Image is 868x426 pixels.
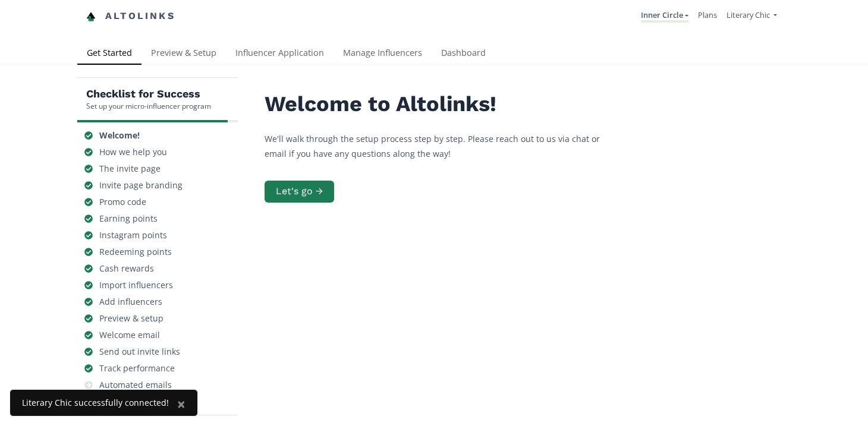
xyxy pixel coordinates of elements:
div: Redeeming points [99,246,172,258]
div: Promo code [99,196,146,208]
div: Send out invite links [99,346,180,358]
div: How we help you [99,146,167,158]
a: Preview & Setup [141,42,226,66]
button: Let's go → [265,181,334,203]
div: Instagram points [99,229,167,241]
div: Add influencers [99,296,162,308]
img: favicon-32x32.png [86,12,96,21]
h2: Welcome to Altolinks! [265,92,621,116]
a: Get Started [77,42,141,66]
div: Track performance [99,362,175,374]
div: Preview & setup [99,313,163,324]
a: Dashboard [432,42,495,66]
a: Inner Circle [641,10,688,23]
div: Literary Chic successfully connected! [22,397,169,409]
button: Close [165,390,197,418]
a: Literary Chic [727,10,777,23]
span: × [177,394,185,414]
h5: Checklist for Success [86,87,211,101]
div: Welcome email [99,329,160,341]
p: We'll walk through the setup process step by step. Please reach out to us via chat or email if yo... [265,131,621,161]
div: Earning points [99,213,158,225]
a: Manage Influencers [334,42,432,66]
div: Set up your micro-influencer program [86,101,211,111]
a: Plans [698,10,717,20]
div: Welcome! [99,130,140,141]
div: Invite page branding [99,179,183,191]
div: Cash rewards [99,263,154,274]
div: The invite page [99,163,161,175]
span: Literary Chic [727,10,770,20]
div: Import influencers [99,279,173,291]
a: Altolinks [86,7,175,26]
a: Influencer Application [226,42,334,66]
